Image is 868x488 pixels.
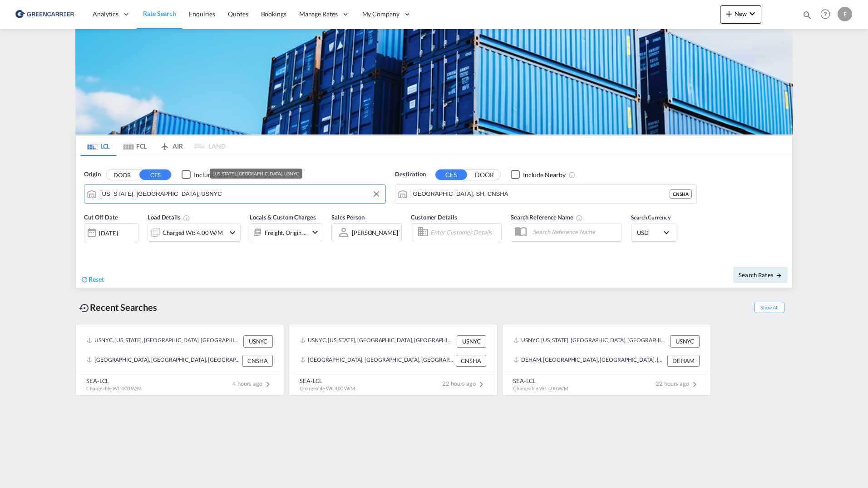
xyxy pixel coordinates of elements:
[300,335,454,347] div: USNYC, New York, NY, United States, North America, Americas
[776,272,782,279] md-icon: icon-arrow-right
[117,136,153,156] md-tab-item: FCL
[84,223,138,242] div: [DATE]
[838,7,852,21] div: F
[513,377,568,385] div: SEA-LCL
[80,275,89,284] md-icon: icon-refresh
[159,141,170,148] md-icon: icon-airplane
[456,355,486,367] div: CNSHA
[513,385,568,391] span: Chargeable Wt. 4.00 W/M
[457,335,486,347] div: USNYC
[106,169,138,180] button: DOOR
[476,379,487,390] md-icon: icon-chevron-right
[143,10,176,17] span: Rate Search
[670,189,692,199] div: CNSHA
[528,225,621,239] input: Search Reference Name
[370,187,383,201] button: Clear Input
[89,275,104,283] span: Reset
[637,229,662,237] span: USD
[87,335,241,347] div: USNYC, New York, NY, United States, North America, Americas
[265,226,307,239] div: Freight Origin Destination
[213,169,299,179] div: [US_STATE], [GEOGRAPHIC_DATA], USNYC
[670,335,700,347] div: USNYC
[395,185,696,203] md-input-container: Shanghai, SH, CNSHA
[183,214,190,222] md-icon: Chargeable Weight
[511,214,583,221] span: Search Reference Name
[818,6,838,23] div: Help
[430,225,498,239] input: Enter Customer Details
[79,303,90,314] md-icon: icon-backup-restore
[261,10,286,18] span: Bookings
[75,297,161,318] div: Recent Searches
[300,355,454,367] div: CNSHA, Shanghai, SH, China, Greater China & Far East Asia, Asia Pacific
[289,324,498,396] recent-search-card: USNYC, [US_STATE], [GEOGRAPHIC_DATA], [GEOGRAPHIC_DATA], [GEOGRAPHIC_DATA], [GEOGRAPHIC_DATA] USN...
[80,275,104,285] div: icon-refreshReset
[93,10,118,19] span: Analytics
[75,29,793,134] img: GreenCarrierFCL_LCL.png
[724,10,758,17] span: New
[100,187,381,201] input: Search by Port
[80,136,117,156] md-tab-item: LCL
[689,379,700,390] md-icon: icon-chevron-right
[299,10,338,19] span: Manage Rates
[76,156,792,288] div: Origin DOOR CFS Checkbox No InkUnchecked: Ignores neighbouring ports when fetching rates.Checked ...
[84,241,91,254] md-datepicker: Select
[310,227,321,238] md-icon: icon-chevron-down
[300,385,355,391] span: Chargeable Wt. 4.00 W/M
[250,214,316,221] span: Locals & Custom Charges
[228,10,248,18] span: Quotes
[733,267,788,283] button: Search Ratesicon-arrow-right
[802,10,812,20] md-icon: icon-magnify
[86,377,142,385] div: SEA-LCL
[755,302,784,313] span: Show All
[411,214,457,221] span: Customer Details
[576,214,583,222] md-icon: Your search will be saved by the below given name
[435,169,467,180] button: CFS
[99,229,118,237] div: [DATE]
[148,214,190,221] span: Load Details
[502,324,711,396] recent-search-card: USNYC, [US_STATE], [GEOGRAPHIC_DATA], [GEOGRAPHIC_DATA], [GEOGRAPHIC_DATA], [GEOGRAPHIC_DATA] USN...
[636,226,671,239] md-select: Select Currency: $ USDUnited States Dollar
[250,223,322,241] div: Freight Origin Destinationicon-chevron-down
[262,379,273,390] md-icon: icon-chevron-right
[75,324,284,396] recent-search-card: USNYC, [US_STATE], [GEOGRAPHIC_DATA], [GEOGRAPHIC_DATA], [GEOGRAPHIC_DATA], [GEOGRAPHIC_DATA] USN...
[182,170,237,179] md-checkbox: Checkbox No Ink
[442,380,487,387] span: 22 hours ago
[242,355,273,367] div: CNSHA
[84,214,118,221] span: Cut Off Date
[747,8,758,19] md-icon: icon-chevron-down
[411,187,670,201] input: Search by Port
[163,226,223,239] div: Charged Wt: 4.00 W/M
[139,169,171,180] button: CFS
[802,10,812,24] div: icon-magnify
[395,170,426,179] span: Destination
[568,171,576,179] md-icon: Unchecked: Ignores neighbouring ports when fetching rates.Checked : Includes neighbouring ports w...
[232,380,273,387] span: 4 hours ago
[469,169,500,180] button: DOOR
[227,227,238,238] md-icon: icon-chevron-down
[513,355,665,367] div: DEHAM, Hamburg, Germany, Western Europe, Europe
[818,6,833,22] span: Help
[656,380,700,387] span: 22 hours ago
[351,226,399,239] md-select: Sales Person: Filip Pehrsson
[720,5,761,24] button: icon-plus 400-fgNewicon-chevron-down
[86,385,142,391] span: Chargeable Wt. 4.00 W/M
[739,271,782,279] span: Search Rates
[511,170,566,179] md-checkbox: Checkbox No Ink
[189,10,215,18] span: Enquiries
[84,170,100,179] span: Origin
[523,170,566,179] div: Include Nearby
[300,377,355,385] div: SEA-LCL
[14,4,75,25] img: b0b18ec08afe11efb1d4932555f5f09d.png
[667,355,700,367] div: DEHAM
[362,10,399,19] span: My Company
[724,8,735,19] md-icon: icon-plus 400-fg
[194,170,237,179] div: Include Nearby
[352,229,398,236] div: [PERSON_NAME]
[84,185,385,203] md-input-container: New York, NY, USNYC
[148,224,241,242] div: Charged Wt: 4.00 W/Micon-chevron-down
[87,355,240,367] div: CNSHA, Shanghai, SH, China, Greater China & Far East Asia, Asia Pacific
[153,136,189,156] md-tab-item: AIR
[80,136,226,156] md-pagination-wrapper: Use the left and right arrow keys to navigate between tabs
[513,335,668,347] div: USNYC, New York, NY, United States, North America, Americas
